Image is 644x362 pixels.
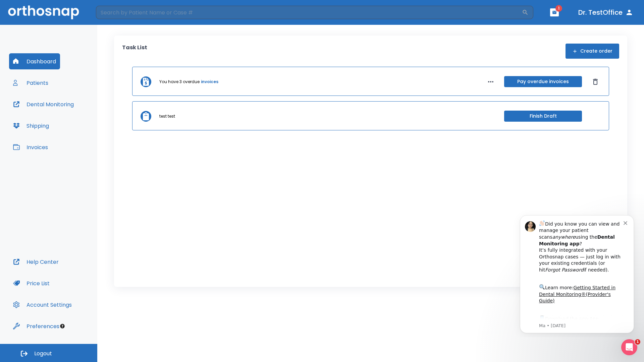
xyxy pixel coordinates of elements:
[29,105,114,139] div: Download the app: | ​ Let us know if you need help getting started!
[34,350,52,357] span: Logout
[96,6,522,19] input: Search by Patient Name or Case #
[9,297,76,313] button: Account Settings
[566,44,619,59] button: Create order
[9,118,53,134] button: Shipping
[9,75,52,91] button: Patients
[576,6,636,18] button: Dr. TestOffice
[9,139,52,155] button: Invoices
[29,107,89,119] a: App Store
[9,53,60,69] button: Dashboard
[9,254,63,270] button: Help Center
[201,79,218,85] a: invoices
[114,10,119,16] button: Dismiss notification
[635,339,640,345] span: 1
[510,209,644,337] iframe: Intercom notifications message
[159,113,175,119] p: test test
[504,76,582,87] button: Pay overdue invoices
[9,318,63,334] button: Preferences
[8,5,79,19] img: Orthosnap
[621,339,637,355] iframe: Intercom live chat
[159,79,200,85] p: You have 3 overdue
[504,111,582,122] button: Finish Draft
[122,44,147,59] p: Task List
[555,5,562,12] span: 1
[9,96,78,112] button: Dental Monitoring
[9,275,54,291] button: Price List
[59,323,65,329] div: Tooltip anchor
[590,76,601,87] button: Dismiss
[29,114,114,120] p: Message from Ma, sent 6w ago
